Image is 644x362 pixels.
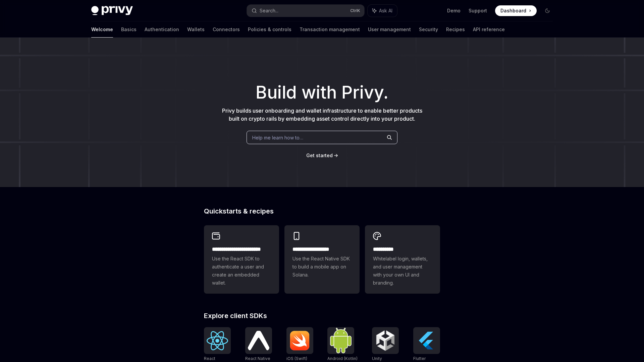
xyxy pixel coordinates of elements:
a: API reference [473,21,505,38]
span: Get started [306,153,333,158]
span: React [204,356,215,361]
span: Privy builds user onboarding and wallet infrastructure to enable better products built on crypto ... [222,107,422,122]
a: ReactReact [204,327,231,362]
span: Dashboard [500,7,526,14]
span: Explore client SDKs [204,312,267,319]
button: Search...CtrlK [247,5,364,17]
a: Basics [121,21,137,38]
a: Wallets [187,21,205,38]
a: Dashboard [495,5,537,16]
a: Policies & controls [248,21,291,38]
a: FlutterFlutter [413,327,440,362]
div: Search... [260,7,278,15]
span: Use the React Native SDK to build a mobile app on Solana. [292,255,352,279]
span: Ask AI [379,7,392,14]
span: Flutter [413,356,426,361]
a: Android (Kotlin)Android (Kotlin) [327,327,358,362]
span: React Native [245,356,270,361]
a: Connectors [213,21,240,38]
a: User management [368,21,411,38]
a: **** **** **** ***Use the React Native SDK to build a mobile app on Solana. [284,225,360,294]
a: iOS (Swift)iOS (Swift) [286,327,313,362]
span: Quickstarts & recipes [204,208,274,215]
span: Android (Kotlin) [327,356,358,361]
img: Unity [375,330,396,351]
a: Demo [447,7,461,14]
span: iOS (Swift) [286,356,307,361]
span: Build with Privy. [256,86,388,99]
a: Security [419,21,438,38]
a: Support [469,7,487,14]
span: Unity [372,356,382,361]
a: **** *****Whitelabel login, wallets, and user management with your own UI and branding. [365,225,440,294]
button: Toggle dark mode [542,5,553,16]
img: iOS (Swift) [289,330,311,351]
img: React [207,331,228,350]
a: Get started [306,152,333,159]
a: Welcome [91,21,113,38]
a: React NativeReact Native [245,327,272,362]
span: Whitelabel login, wallets, and user management with your own UI and branding. [373,255,432,287]
a: UnityUnity [372,327,399,362]
img: Flutter [416,330,437,351]
span: Use the React SDK to authenticate a user and create an embedded wallet. [212,255,271,287]
img: Android (Kotlin) [330,328,352,353]
a: Transaction management [300,21,360,38]
img: React Native [248,331,269,350]
button: Ask AI [368,5,397,17]
a: Authentication [145,21,179,38]
span: Ctrl K [350,8,360,13]
a: Recipes [446,21,465,38]
span: Help me learn how to… [252,134,303,141]
img: dark logo [91,6,133,15]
